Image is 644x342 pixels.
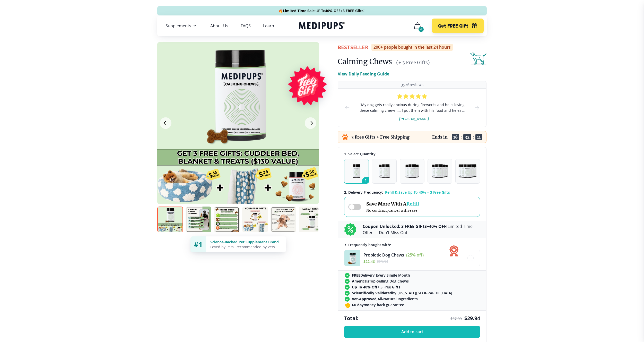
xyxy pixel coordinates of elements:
span: Refill [406,201,419,207]
span: : [460,134,462,140]
button: Previous Image [160,117,171,129]
span: — [PERSON_NAME] [395,117,429,121]
strong: FREE [352,273,360,278]
span: (+ 3 Free Gifts) [396,59,430,65]
button: Supplements [166,23,198,29]
button: Next Image [305,117,316,129]
span: Delivery Every Single Month [352,273,410,278]
strong: 60 day [352,302,364,307]
h1: Calming Chews [338,57,392,66]
strong: Up To 40% Off [352,285,377,289]
span: by [US_STATE][GEOGRAPHIC_DATA] [352,290,452,295]
span: Total: [344,315,359,322]
span: Save More With A [366,201,419,207]
a: About Us [210,23,228,28]
img: Calming Chews | Natural Dog Supplements [299,207,325,232]
button: Get FREE Gift [432,19,484,33]
span: $ 37.99 [450,316,462,321]
span: $ 29.94 [464,315,480,322]
span: 2 . Delivery Frequency: [344,190,383,195]
span: cancel with ease [388,208,417,213]
span: money back guarantee [352,302,404,307]
b: 40% OFF! [429,224,448,229]
img: Calming Chews | Natural Dog Supplements [186,207,211,232]
div: 1. Select Quantity: [344,151,480,156]
img: Calming Chews | Natural Dog Supplements [271,207,296,232]
button: 1 [344,159,369,184]
img: Pack of 1 - Natural Dog Supplements [353,164,361,178]
span: : [473,134,474,140]
span: 32 [463,134,471,140]
span: 11 [475,134,482,140]
span: $ 29.94 [377,259,388,264]
span: All-Natural Ingredients [352,296,418,301]
span: Refill & Save Up To 40% + 3 Free Gifts [385,190,450,195]
span: No contract, [366,208,419,213]
span: BestSeller [338,44,368,51]
img: Pack of 2 - Natural Dog Supplements [379,164,390,178]
span: (25% off) [406,252,424,258]
button: Add to cart [344,326,480,338]
span: Probiotic Dog Chews [363,252,404,258]
span: Add to cart [401,329,423,334]
span: $ 22.46 [363,259,375,264]
div: 200+ people bought in the last 24 hours [371,44,453,51]
span: 18 [452,134,459,140]
button: next-slide [474,89,480,127]
p: + Limited Time Offer — Don’t Miss Out! [363,223,480,236]
p: 3526 reviews [401,82,423,87]
span: #1 [194,240,203,249]
b: Coupon Unlocked: 3 FREE GIFTS [363,224,427,229]
strong: Vet-Approved, [352,296,378,301]
span: “ My dog gets really anxious during fireworks and he is loving these calming chews .... I put the... [359,102,466,113]
a: Medipups [299,21,345,31]
p: 3 Free Gifts + Free Shipping [351,134,410,140]
button: prev-slide [344,89,350,127]
span: 3 . Frequently bought with: [344,242,391,247]
img: Pack of 5 - Natural Dog Supplements [458,164,477,178]
p: View Daily Feeding Guide [338,71,389,77]
span: Get FREE Gift [438,23,468,29]
img: Calming Chews | Natural Dog Supplements [214,207,240,232]
a: Learn [263,23,274,28]
strong: America’s [352,279,369,284]
span: 🔥 UP To + [279,8,364,13]
div: Science-Backed Pet Supplement Brand [210,240,282,244]
img: Probiotic Dog Chews - Medipups [344,250,360,266]
a: FAQS [241,23,251,28]
img: Calming Chews | Natural Dog Supplements [157,207,183,232]
img: Pack of 3 - Natural Dog Supplements [405,164,419,178]
span: Supplements [166,23,191,28]
div: 4 [419,27,424,32]
p: Ends in [432,134,448,140]
span: + 3 Free Gifts [352,285,400,289]
div: Loved by Pets, Recommended by Vets. [210,244,282,249]
strong: Scientifically Validated [352,290,392,295]
img: Pack of 4 - Natural Dog Supplements [432,164,448,178]
img: Calming Chews | Natural Dog Supplements [242,207,268,232]
span: 1 [362,177,372,186]
button: cart [411,20,424,32]
span: Top-Selling Dog Chews [352,279,409,284]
